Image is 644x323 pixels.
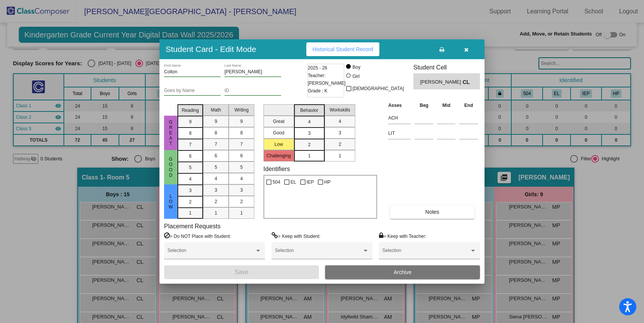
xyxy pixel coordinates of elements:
button: Notes [390,205,474,219]
h3: Student Card - Edit Mode [166,44,256,54]
span: 4 [240,175,243,182]
span: 1 [308,152,311,159]
span: 8 [215,129,217,136]
span: Historical Student Record [312,46,373,52]
span: Low [168,194,174,210]
span: 3 [338,129,341,136]
span: 2 [338,141,341,148]
span: 4 [338,118,341,125]
span: 7 [189,141,192,148]
span: 2 [240,198,243,205]
span: 3 [189,187,192,194]
label: Identifiers [263,165,290,173]
div: Boy [352,64,361,71]
th: Mid [435,101,457,110]
span: 1 [240,210,243,216]
label: = Do NOT Place with Student: [164,232,231,240]
input: assessment [388,112,411,124]
span: 3 [215,187,217,194]
button: Archive [325,265,480,279]
span: 1 [215,210,217,216]
input: goes by name [164,88,221,94]
span: Grade : K [308,87,327,95]
span: 1 [338,152,341,159]
button: Historical Student Record [306,42,379,56]
span: Notes [425,209,439,215]
input: assessment [388,128,411,139]
span: Reading [182,107,199,114]
span: 9 [189,118,192,125]
span: 6 [189,153,192,160]
span: Behavior [300,107,318,114]
span: 2025 - 26 [308,64,327,72]
span: 8 [240,129,243,136]
span: 5 [240,164,243,171]
span: 9 [240,118,243,125]
span: 4 [189,176,192,182]
span: Archive [394,269,411,275]
span: IEP [307,178,314,187]
span: Workskills [330,107,350,113]
span: 6 [215,152,217,159]
span: 2 [189,199,192,205]
span: 6 [240,152,243,159]
span: 504 [273,178,280,187]
span: Great [168,120,174,146]
span: 1 [189,210,192,216]
span: [DEMOGRAPHIC_DATA] [353,84,404,93]
span: Math [211,107,221,113]
th: End [457,101,480,110]
span: 4 [308,118,311,125]
span: 9 [215,118,217,125]
span: EL [291,178,296,187]
span: 3 [308,130,311,137]
span: Teacher: [PERSON_NAME] [308,72,346,87]
h3: Student Cell [413,64,480,71]
span: CL [463,78,473,86]
span: 3 [240,187,243,194]
span: 8 [189,130,192,137]
span: 7 [240,141,243,148]
label: = Keep with Student: [272,232,320,240]
th: Asses [386,101,413,110]
span: 2 [215,198,217,205]
span: 2 [308,141,311,148]
button: Save [164,265,319,279]
span: [PERSON_NAME] [420,78,462,86]
div: Girl [352,73,360,80]
label: = Keep with Teacher: [379,232,426,240]
span: Save [234,269,248,275]
span: 7 [215,141,217,148]
span: HP [324,178,331,187]
span: 5 [189,164,192,171]
label: Placement Requests [164,223,221,230]
span: Writing [234,107,249,113]
span: 5 [215,164,217,171]
span: 4 [215,175,217,182]
th: Beg [413,101,435,110]
span: Good [168,157,174,178]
